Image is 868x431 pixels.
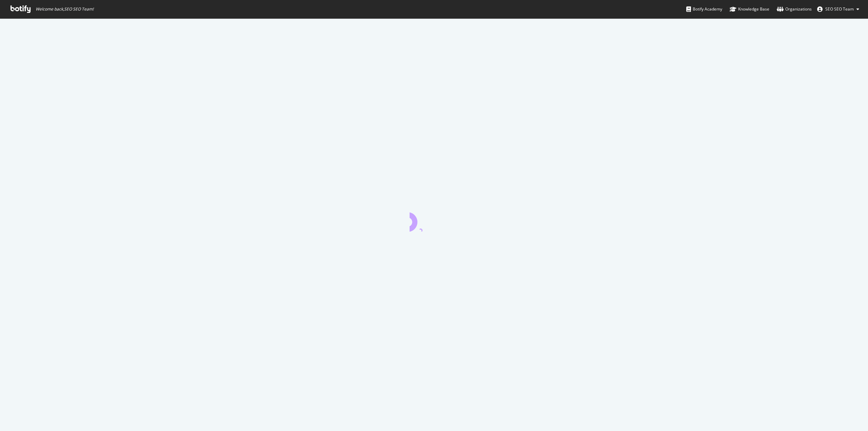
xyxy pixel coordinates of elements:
[410,207,458,232] div: animation
[777,6,812,13] div: Organizations
[36,6,94,12] span: Welcome back, SEO SEO Team !
[686,6,722,13] div: Botify Academy
[730,6,769,13] div: Knowledge Base
[812,4,865,15] button: SEO SEO Team
[825,6,854,12] span: SEO SEO Team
